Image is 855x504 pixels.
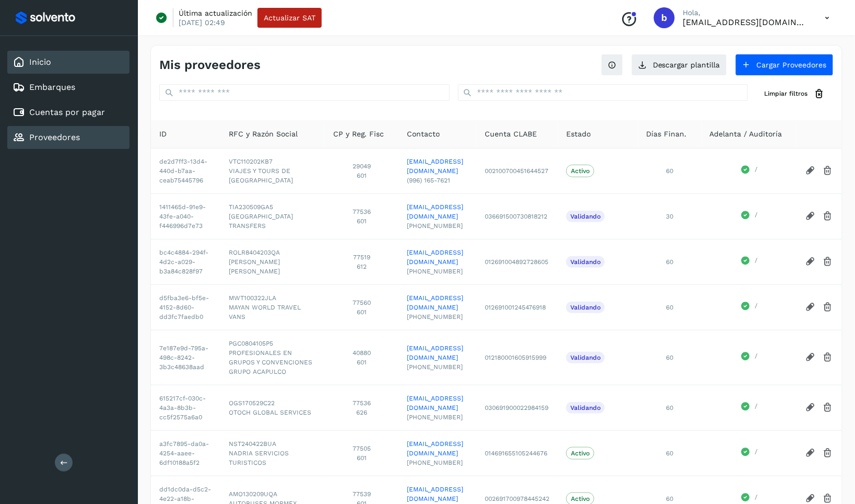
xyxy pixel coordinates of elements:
[229,339,317,348] span: PGC0804105P5
[229,348,317,376] span: PROFESIONALES EN GRUPOS Y CONVENCIONES GRUPO ACAPULCO
[683,8,809,17] p: Hola,
[151,148,220,193] td: de2d7ff3-13d4-440d-b7aa-ceab75445796
[333,262,390,271] span: 612
[476,284,558,330] td: 012691001245476918
[407,362,468,372] span: [PHONE_NUMBER]
[179,18,225,27] p: [DATE] 02:49
[570,354,601,361] p: Validando
[151,193,220,239] td: 1411465d-91e9-43fe-a040-f446996d7e73
[407,129,440,140] span: Contacto
[570,304,601,311] p: Validando
[229,212,317,231] span: [GEOGRAPHIC_DATA] TRANSFERS
[407,248,468,267] a: [EMAIL_ADDRESS][DOMAIN_NAME]
[7,101,130,124] div: Cuentas por pagar
[29,107,105,117] a: Cuentas por pagar
[333,358,390,367] span: 601
[229,398,317,408] span: OGS170529C22
[229,129,298,140] span: RFC y Razón Social
[29,57,51,67] a: Inicio
[229,408,317,417] span: OTOCH GLOBAL SERVICES
[229,157,317,166] span: VTC110202KB7
[756,84,834,104] button: Limpiar filtros
[407,439,468,458] a: [EMAIL_ADDRESS][DOMAIN_NAME]
[333,216,390,226] span: 601
[571,450,590,457] p: Activo
[407,221,468,231] span: [PHONE_NUMBER]
[151,385,220,430] td: 615217cf-030c-4a3a-8b3b-cc5f2575a6a0
[666,450,673,457] span: 60
[407,413,468,422] span: [PHONE_NUMBER]
[333,489,390,499] span: 77539
[229,449,317,467] span: NADRIA SERVICIOS TURISTICOS
[333,253,390,262] span: 77519
[765,89,808,98] span: Limpiar filtros
[666,495,673,502] span: 60
[683,17,809,27] p: bluna@shuttlecentral.com
[647,129,687,140] span: Días Finan.
[407,343,468,362] a: [EMAIL_ADDRESS][DOMAIN_NAME]
[333,207,390,216] span: 77536
[570,258,601,266] p: Validando
[666,258,673,266] span: 60
[407,293,468,312] a: [EMAIL_ADDRESS][DOMAIN_NAME]
[570,404,601,411] p: Validando
[333,444,390,453] span: 77505
[710,129,782,140] span: Adelanta / Auditoría
[476,330,558,385] td: 012180001605915999
[666,304,673,311] span: 60
[476,385,558,430] td: 030691900022984159
[179,8,252,18] p: Última actualización
[407,458,468,467] span: [PHONE_NUMBER]
[151,284,220,330] td: d5fba3e6-bf5e-4152-8d60-dd3fc7faedb0
[407,176,468,185] span: (996) 165-7621
[566,129,591,140] span: Estado
[710,165,789,177] div: /
[407,312,468,322] span: [PHONE_NUMBER]
[333,171,390,180] span: 601
[333,129,384,140] span: CP y Reg. Fisc
[151,430,220,476] td: a3fc7895-da0a-4254-aaee-6df10188a5f2
[159,58,261,73] h4: Mis proveedores
[571,167,590,175] p: Activo
[485,129,537,140] span: Cuenta CLABE
[570,213,601,220] p: Validando
[257,8,322,28] button: Actualizar SAT
[407,157,468,176] a: [EMAIL_ADDRESS][DOMAIN_NAME]
[29,82,75,92] a: Embarques
[631,54,727,76] button: Descargar plantilla
[229,489,317,499] span: AMO130209UQA
[7,126,130,149] div: Proveedores
[407,202,468,221] a: [EMAIL_ADDRESS][DOMAIN_NAME]
[710,447,789,460] div: /
[29,132,80,142] a: Proveedores
[229,439,317,449] span: NST240422BUA
[710,256,789,268] div: /
[229,248,317,257] span: ROLR8404203QA
[333,162,390,171] span: 29049
[333,398,390,408] span: 77536
[407,267,468,276] span: [PHONE_NUMBER]
[229,303,317,322] span: MAYAN WORLD TRAVEL VANS
[407,485,468,503] a: [EMAIL_ADDRESS][DOMAIN_NAME]
[666,167,673,175] span: 60
[7,51,130,74] div: Inicio
[666,404,673,411] span: 60
[229,202,317,212] span: TIA230509GA5
[333,453,390,463] span: 601
[333,408,390,417] span: 626
[333,348,390,358] span: 40880
[571,495,590,502] p: Activo
[476,430,558,476] td: 014691655105244676
[151,330,220,385] td: 7e187e9d-795a-498c-8242-3b3c48638aad
[333,307,390,317] span: 601
[333,298,390,307] span: 77560
[7,76,130,99] div: Embarques
[735,54,834,76] button: Cargar Proveedores
[476,193,558,239] td: 036691500730818212
[229,293,317,303] span: MWT100322JLA
[407,394,468,413] a: [EMAIL_ADDRESS][DOMAIN_NAME]
[151,239,220,284] td: bc4c4884-294f-4d2c-a029-b3a84c828f97
[229,166,317,185] span: VIAJES Y TOURS DE [GEOGRAPHIC_DATA]
[476,239,558,284] td: 012691004892728605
